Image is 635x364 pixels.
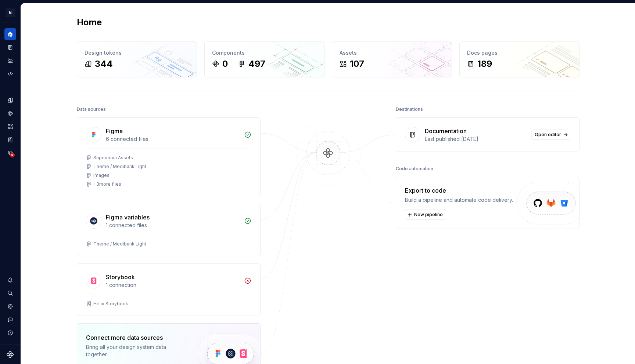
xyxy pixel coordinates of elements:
a: Components0497 [204,41,324,77]
a: Storybook stories [4,134,16,146]
h2: Home [77,17,102,28]
a: Design tokens344 [77,41,197,77]
div: Documentation [425,127,467,135]
a: Figma6 connected filesSupernova AssetsTheme / Medibank LightImages+3more files [77,117,261,196]
div: Docs pages [467,49,572,57]
div: Connect more data sources [86,333,185,342]
div: 6 connected files [106,135,240,143]
div: Export to code [405,186,513,195]
div: Images [93,172,110,178]
a: Analytics [4,55,16,66]
div: Supernova Assets [93,155,133,161]
a: Open editor [531,130,570,140]
div: Code automation [396,164,433,174]
span: New pipeline [414,212,443,218]
div: Helix Storybook [93,301,128,307]
div: Storybook [106,273,135,281]
a: Assets107 [332,41,452,77]
a: Assets [4,121,16,132]
div: 1 connected files [106,222,240,229]
div: Design tokens [85,49,189,57]
div: M [6,8,15,17]
a: Docs pages189 [459,41,580,77]
div: Components [212,49,317,57]
a: Home [4,28,16,40]
div: 1 connection [106,281,240,289]
div: Figma variables [106,213,150,222]
button: New pipeline [405,210,446,220]
div: 344 [95,58,113,70]
div: Last published [DATE] [425,135,527,143]
a: Figma variables1 connected filesTheme / Medibank Light [77,204,261,256]
button: M [1,5,19,21]
a: Components [4,108,16,119]
div: Figma [106,127,123,135]
div: Build a pipeline and automate code delivery. [405,196,513,204]
div: Assets [340,49,444,57]
a: Storybook1 connectionHelix Storybook [77,263,261,316]
button: Search ⌘K [4,287,16,299]
div: 189 [477,58,492,70]
a: Design tokens [4,94,16,106]
div: 497 [248,58,265,70]
div: Bring all your design system data together. [86,343,185,358]
div: Data sources [77,104,106,114]
button: Contact support [4,314,16,325]
span: Open editor [535,132,561,138]
svg: Supernova Logo [7,351,14,358]
a: Documentation [4,41,16,53]
a: Data sources [4,147,16,159]
div: 0 [222,58,228,70]
div: 107 [350,58,364,70]
button: Notifications [4,274,16,286]
a: Settings [4,301,16,312]
div: Theme / Medibank Light [93,164,146,170]
div: Theme / Medibank Light [93,241,146,247]
div: Destinations [396,104,423,114]
div: + 3 more files [93,181,121,187]
a: Code automation [4,68,16,80]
